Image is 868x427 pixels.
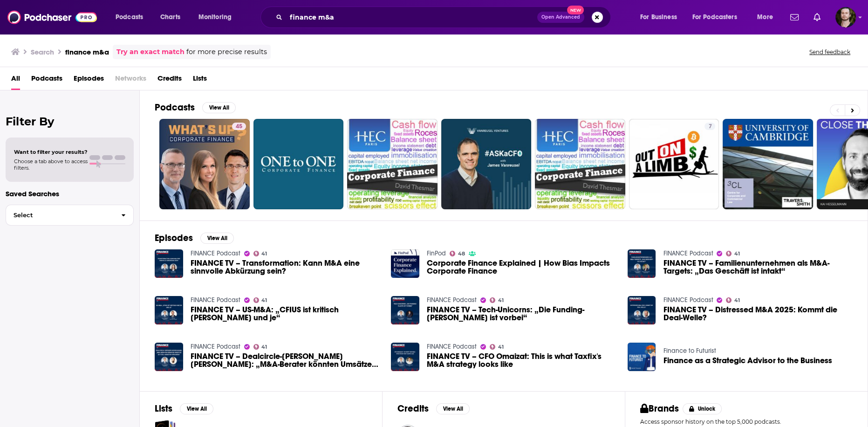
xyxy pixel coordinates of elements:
img: FINANCE TV – Transformation: Kann M&A eine sinnvolle Abkürzung sein? [155,249,183,278]
a: 41 [726,251,740,256]
span: 41 [498,345,504,349]
span: FINANCE TV – US-M&A: „CFIUS ist kritisch [PERSON_NAME] und je“ [191,306,380,322]
h3: Search [31,48,54,56]
span: 41 [734,298,740,303]
button: View All [200,233,234,244]
span: Charts [160,11,180,24]
a: 41 [253,251,267,256]
a: FINANCE TV – Transformation: Kann M&A eine sinnvolle Abkürzung sein? [191,259,380,275]
a: FINANCE TV – Familienunternehmen als M&A-Targets: „Das Geschäft ist intakt“ [628,249,656,278]
a: EpisodesView All [155,232,234,244]
span: New [567,6,584,14]
span: Credits [157,71,182,90]
span: For Business [640,11,677,24]
span: Open Advanced [541,15,580,20]
span: 41 [498,298,504,303]
button: Unlock [683,403,722,414]
a: Lists [193,71,207,90]
img: FINANCE TV – Distressed M&A 2025: Kommt die Deal-Welle? [628,296,656,324]
a: 41 [726,297,740,303]
span: Select [6,212,114,218]
a: FINANCE Podcast [663,296,713,304]
a: FINANCE Podcast [191,343,240,351]
span: For Podcasters [692,11,737,24]
img: FINANCE TV – US-M&A: „CFIUS ist kritisch wie eh und je“ [155,296,183,324]
a: Corporate Finance Explained | How Bias Impacts Corporate Finance [391,249,419,278]
a: FINANCE Podcast [191,249,240,257]
a: Podcasts [31,71,62,90]
button: Send feedback [806,48,853,56]
a: Episodes [74,71,104,90]
span: Logged in as OutlierAudio [835,7,856,28]
a: 41 [490,344,504,350]
a: 48 [450,251,465,256]
img: FINANCE TV – Dealcircle-Gründer Hesselmann: „M&A-Berater könnten Umsätze an Tool-Anbieter verlieren“ [155,343,183,371]
span: 7 [708,122,711,131]
span: 41 [261,345,267,349]
h2: Episodes [155,232,193,244]
a: FINANCE TV – Tech-Unicorns: „Die Funding-Flaute ist vorbei“ [427,306,616,322]
a: FINANCE TV – Distressed M&A 2025: Kommt die Deal-Welle? [663,306,853,322]
img: FINANCE TV – CFO Omaizat: This is what Taxfix's M&A strategy looks like [391,343,419,371]
a: 7 [629,119,719,209]
img: Finance as a Strategic Advisor to the Business [628,343,656,371]
button: open menu [634,10,689,25]
a: All [11,71,20,90]
img: Podchaser - Follow, Share and Rate Podcasts [7,8,97,26]
a: Charts [154,10,186,25]
a: FINANCE TV – CFO Omaizat: This is what Taxfix's M&A strategy looks like [427,352,616,368]
a: FINANCE Podcast [427,296,477,304]
span: 48 [458,252,465,256]
a: ListsView All [155,403,213,414]
h3: finance m&a [65,48,109,56]
button: open menu [109,10,155,25]
span: 41 [261,252,267,256]
span: for more precise results [186,47,267,57]
span: Monitoring [198,11,232,24]
span: More [757,11,773,24]
a: FINANCE Podcast [663,249,713,257]
span: FINANCE TV – Dealcircle-[PERSON_NAME] [PERSON_NAME]: „M&A-Berater könnten Umsätze an Tool-Anbiete... [191,352,380,368]
a: 41 [253,344,267,350]
h2: Brands [640,403,679,414]
a: FINANCE TV – Dealcircle-Gründer Hesselmann: „M&A-Berater könnten Umsätze an Tool-Anbieter verlieren“ [191,352,380,368]
div: Search podcasts, credits, & more... [269,7,620,28]
a: CreditsView All [397,403,470,414]
h2: Credits [397,403,429,414]
a: FINANCE TV – US-M&A: „CFIUS ist kritisch wie eh und je“ [191,306,380,322]
a: Corporate Finance Explained | How Bias Impacts Corporate Finance [427,259,616,275]
a: 41 [253,297,267,303]
h2: Lists [155,403,172,414]
a: FINANCE TV – Familienunternehmen als M&A-Targets: „Das Geschäft ist intakt“ [663,259,853,275]
h2: Podcasts [155,102,195,113]
a: 41 [490,297,504,303]
a: FINANCE TV – Tech-Unicorns: „Die Funding-Flaute ist vorbei“ [391,296,419,324]
span: 45 [236,122,242,131]
input: Search podcasts, credits, & more... [286,10,537,25]
button: View All [436,403,470,414]
span: Podcasts [116,11,143,24]
span: 41 [261,298,267,303]
img: User Profile [835,7,856,28]
span: 41 [734,252,740,256]
a: Finance as a Strategic Advisor to the Business [663,357,832,365]
button: Open AdvancedNew [537,12,584,23]
a: Try an exact match [116,47,185,57]
a: 45 [159,119,250,209]
a: 45 [232,123,246,130]
button: open menu [751,10,785,25]
span: Networks [115,71,146,90]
